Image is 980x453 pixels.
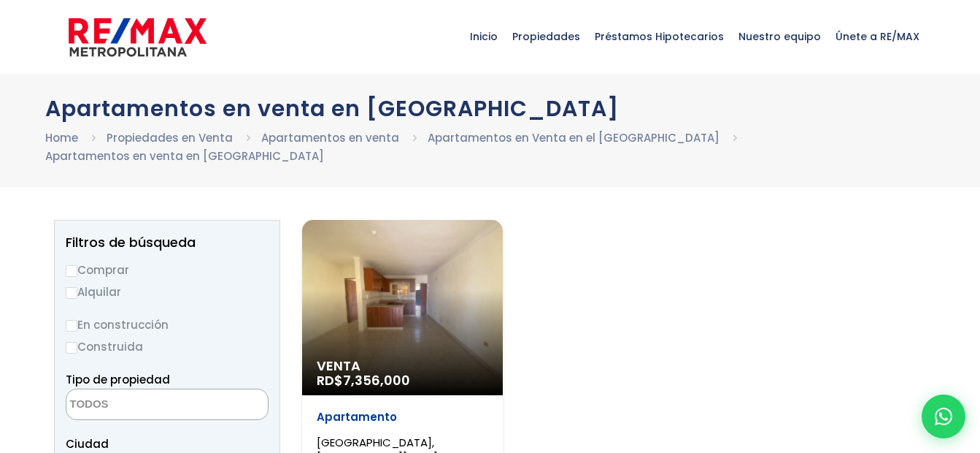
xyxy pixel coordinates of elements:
span: Inicio [463,15,505,58]
a: Apartamentos en venta [261,130,399,145]
span: Venta [317,359,488,373]
textarea: Search [66,389,208,421]
p: Apartamento [317,410,488,425]
label: Comprar [66,261,269,279]
img: remax-metropolitana-logo [69,15,207,59]
label: Construida [66,338,269,356]
input: Construida [66,342,77,354]
input: En construcción [66,320,77,332]
label: En construcción [66,316,269,334]
span: 7,356,000 [343,371,410,389]
span: RD$ [317,371,410,389]
span: Nuestro equipo [731,15,828,58]
a: Home [45,130,78,145]
h2: Filtros de búsqueda [66,235,269,250]
span: Propiedades [505,15,587,58]
input: Comprar [66,265,77,277]
span: Únete a RE/MAX [828,15,927,58]
label: Alquilar [66,283,269,301]
input: Alquilar [66,287,77,299]
span: Préstamos Hipotecarios [587,15,731,58]
h1: Apartamentos en venta en [GEOGRAPHIC_DATA] [45,96,935,121]
span: Ciudad [66,436,109,452]
span: Tipo de propiedad [66,372,170,387]
a: Propiedades en Venta [107,130,233,145]
li: Apartamentos en venta en [GEOGRAPHIC_DATA] [45,147,324,165]
a: Apartamentos en Venta en el [GEOGRAPHIC_DATA] [428,130,719,145]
